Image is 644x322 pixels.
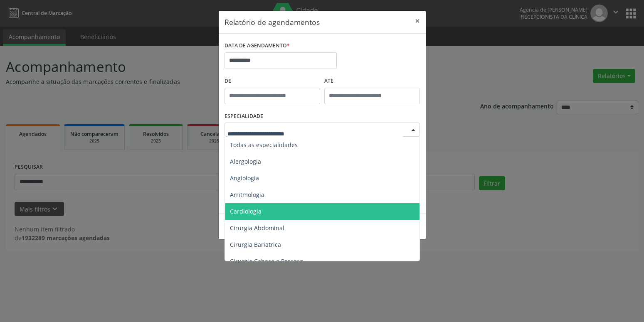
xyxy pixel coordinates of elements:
label: ATÉ [324,75,420,88]
button: Close [409,11,426,31]
span: Todas as especialidades [230,141,298,149]
span: Cirurgia Cabeça e Pescoço [230,257,303,265]
label: DATA DE AGENDAMENTO [225,39,290,52]
label: ESPECIALIDADE [225,110,263,123]
span: Cirurgia Bariatrica [230,241,281,248]
h5: Relatório de agendamentos [225,17,320,27]
label: De [225,75,320,88]
span: Cardiologia [230,207,262,215]
span: Arritmologia [230,191,264,199]
span: Cirurgia Abdominal [230,224,284,232]
span: Alergologia [230,157,261,165]
span: Angiologia [230,174,259,182]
